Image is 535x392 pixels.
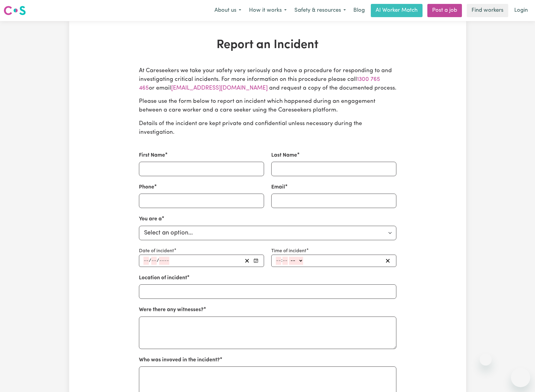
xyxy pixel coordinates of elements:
[139,183,154,191] label: Phone
[4,5,26,16] img: Careseekers logo
[276,257,281,265] input: --
[139,306,204,314] label: Were there any witnesses?
[143,257,149,265] input: --
[371,4,423,17] a: AI Worker Match
[139,97,396,115] p: Please use the form below to report an incident which happened during an engagement between a car...
[281,258,282,263] span: :
[139,356,220,364] label: Who was invoved in the incident?
[271,183,285,191] label: Email
[467,4,508,17] a: Find workers
[480,354,492,366] iframe: Close message
[157,258,159,263] span: /
[159,257,169,265] input: ----
[139,274,187,282] label: Location of incident
[291,4,350,17] button: Safety & resources
[511,4,531,17] a: Login
[511,368,530,387] iframe: Button to launch messaging window
[271,152,297,159] label: Last Name
[149,258,151,263] span: /
[242,257,252,265] button: Reset date
[139,77,380,91] a: 1300 765 465
[139,152,165,159] label: First Name
[245,4,291,17] button: How it works
[282,257,288,265] input: --
[171,85,268,91] a: [EMAIL_ADDRESS][DOMAIN_NAME]
[151,257,157,265] input: --
[427,4,462,17] a: Post a job
[139,38,396,52] h1: Report an Incident
[211,4,245,17] button: About us
[271,247,306,255] label: Time of incident
[139,120,396,137] p: Details of the incident are kept private and confidential unless necessary during the investigation.
[4,4,26,17] a: Careseekers logo
[139,247,174,255] label: Date of incident
[139,215,162,223] label: You are a
[252,257,260,265] button: Enter the date of the incident
[350,4,368,17] a: Blog
[139,67,396,93] p: At Careseekers we take your safety very seriously and have a procedure for responding to and inve...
